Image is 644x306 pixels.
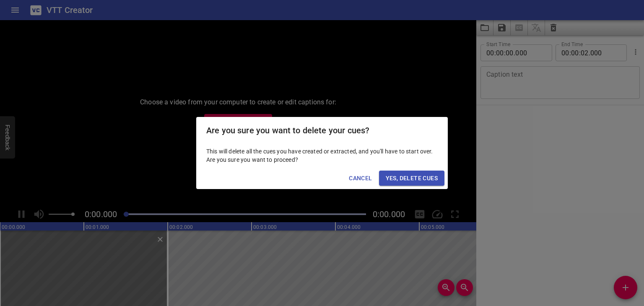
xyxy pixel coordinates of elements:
[386,173,438,184] span: Yes, Delete Cues
[349,173,372,184] span: Cancel
[196,144,448,167] div: This will delete all the cues you have created or extracted, and you'll have to start over. Are y...
[206,124,438,137] h2: Are you sure you want to delete your cues?
[379,171,444,186] button: Yes, Delete Cues
[345,171,375,186] button: Cancel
